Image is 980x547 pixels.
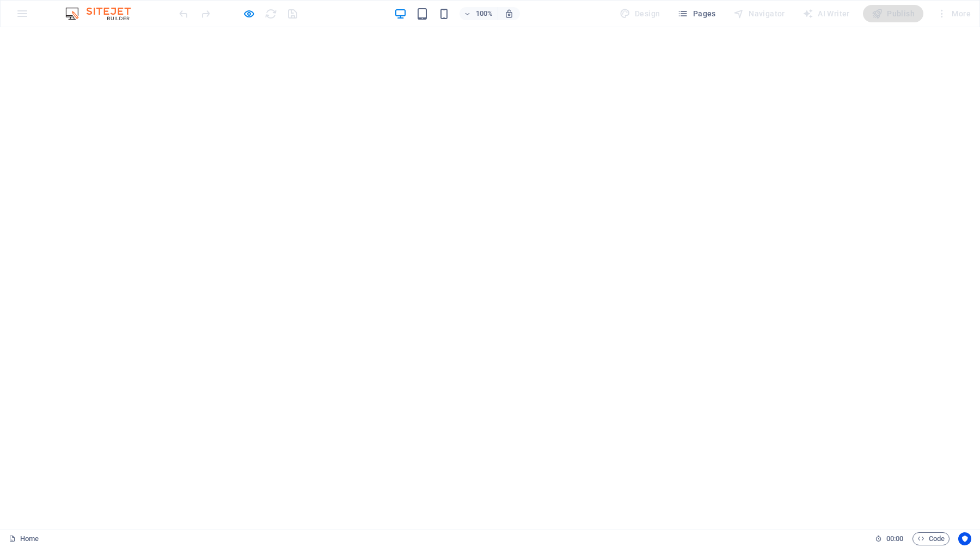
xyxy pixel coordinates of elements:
h6: 100% [476,7,493,20]
span: : [894,534,896,543]
button: Usercentrics [958,532,971,545]
button: Pages [673,5,720,22]
button: Code [912,532,950,545]
button: 100% [460,7,498,20]
i: On resize automatically adjust zoom level to fit chosen device. [504,9,514,19]
span: 00 00 [886,532,903,545]
span: Code [917,532,945,545]
div: Design (Ctrl+Alt+Y) [615,5,665,22]
img: Editor Logo [63,7,144,20]
span: Pages [677,8,715,19]
a: Click to cancel selection. Double-click to open Pages [9,532,39,545]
